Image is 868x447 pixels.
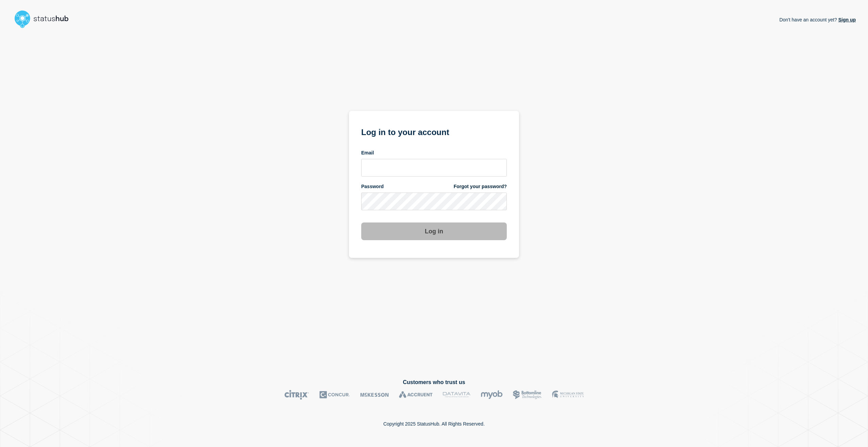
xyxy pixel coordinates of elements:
[361,125,507,138] h1: Log in to your account
[481,390,503,400] img: myob logo
[12,8,77,30] img: StatusHub logo
[454,183,507,190] a: Forgot your password?
[513,390,542,400] img: Bottomline logo
[837,17,856,22] a: Sign up
[443,390,470,400] img: DataVita logo
[383,421,485,427] p: Copyright 2025 StatusHub. All Rights Reserved.
[361,193,507,210] input: password input
[779,12,856,28] p: Don't have an account yet?
[360,390,389,400] img: McKesson logo
[12,379,856,385] h2: Customers who trust us
[361,159,507,177] input: email input
[284,390,309,400] img: Citrix logo
[361,222,507,240] button: Log in
[361,183,384,190] span: Password
[361,150,374,156] span: Email
[319,390,350,400] img: Concur logo
[399,390,433,400] img: Accruent logo
[552,390,584,400] img: MSU logo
